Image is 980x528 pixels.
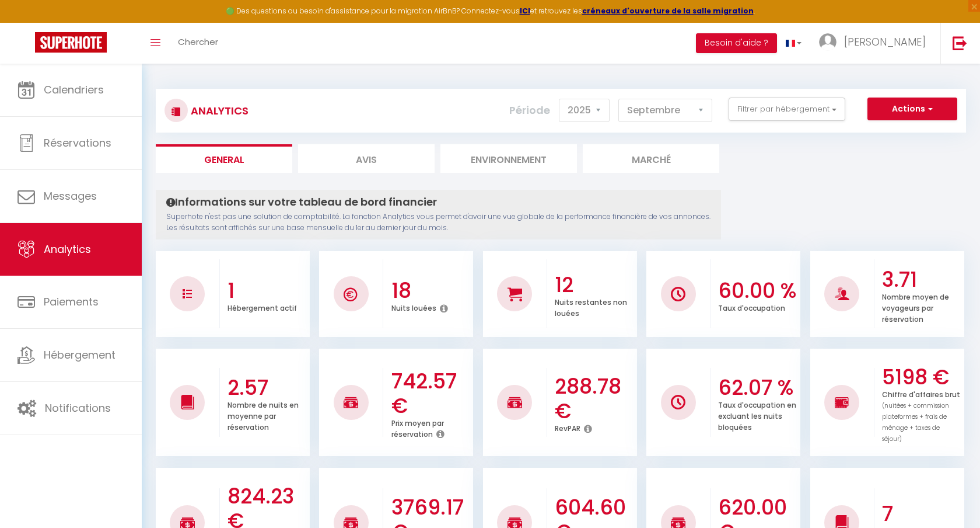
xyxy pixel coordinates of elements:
[44,294,99,309] span: Paiements
[555,295,627,318] p: Nuits restantes non louées
[718,376,797,400] h3: 62.07 %
[819,33,836,51] img: ...
[166,196,710,209] h4: Informations sur votre tableau de bord financier
[844,34,926,49] span: [PERSON_NAME]
[391,416,444,439] p: Prix moyen par réservation
[882,268,961,292] h3: 3.71
[178,36,218,48] span: Chercher
[391,301,436,313] p: Nuits louées
[228,376,307,400] h3: 2.57
[228,301,297,313] p: Hébergement actif
[45,401,111,415] span: Notifications
[882,290,949,324] p: Nombre moyen de voyageurs par réservation
[882,387,960,443] p: Chiffre d'affaires brut
[35,32,107,53] img: Super Booking
[228,279,307,303] h3: 1
[835,395,849,409] img: NO IMAGE
[671,395,685,409] img: NO IMAGE
[729,98,845,121] button: Filtrer par hébergement
[44,189,97,203] span: Messages
[953,36,967,50] img: logout
[582,6,754,16] a: créneaux d'ouverture de la salle migration
[810,23,940,64] a: ... [PERSON_NAME]
[44,136,111,150] span: Réservations
[583,144,719,173] li: Marché
[44,242,91,256] span: Analytics
[9,5,44,40] button: Ouvrir le widget de chat LiveChat
[882,502,961,526] h3: 7
[44,82,104,97] span: Calendriers
[555,273,634,297] h3: 12
[696,33,777,53] button: Besoin d'aide ?
[298,144,435,173] li: Avis
[391,369,471,418] h3: 742.57 €
[166,211,710,234] p: Superhote n'est pas une solution de comptabilité. La fonction Analytics vous permet d'avoir une v...
[156,144,292,173] li: General
[520,6,530,16] a: ICI
[718,279,797,303] h3: 60.00 %
[882,401,949,443] span: (nuitées + commission plateformes + frais de ménage + taxes de séjour)
[509,98,550,123] label: Période
[440,144,577,173] li: Environnement
[183,289,192,298] img: NO IMAGE
[718,398,796,432] p: Taux d'occupation en excluant les nuits bloquées
[228,398,299,432] p: Nombre de nuits en moyenne par réservation
[555,421,580,433] p: RevPAR
[555,374,634,423] h3: 288.78 €
[867,98,957,121] button: Actions
[188,98,249,124] h3: Analytics
[882,365,961,390] h3: 5198 €
[169,23,227,64] a: Chercher
[44,348,116,362] span: Hébergement
[718,301,785,313] p: Taux d'occupation
[391,279,471,303] h3: 18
